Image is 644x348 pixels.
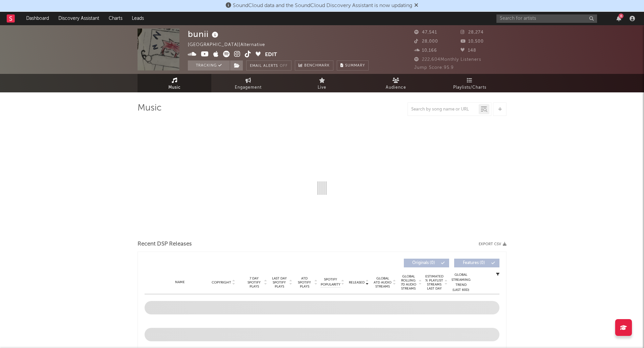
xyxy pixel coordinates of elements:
span: Originals ( 0 ) [408,261,439,265]
button: Tracking [188,60,230,71]
a: Benchmark [295,60,333,71]
div: bunii [188,29,220,40]
button: Export CSV [479,242,506,246]
div: 6 [619,13,624,18]
span: 7 Day Spotify Plays [245,276,263,289]
em: Off [280,64,288,68]
span: Benchmark [304,62,330,70]
a: Live [285,74,359,92]
span: 10,500 [461,39,484,44]
span: ATD Spotify Plays [296,276,313,289]
a: Charts [104,12,127,25]
span: Live [318,84,326,92]
a: Leads [127,12,149,25]
span: Released [349,280,365,285]
button: Edit [265,51,277,59]
span: Recent DSP Releases [138,240,192,248]
div: Name [158,280,202,285]
span: Music [168,84,181,92]
button: 6 [616,16,621,21]
a: Playlists/Charts [433,74,506,92]
button: Features(0) [454,259,499,267]
a: Engagement [211,74,285,92]
div: [GEOGRAPHIC_DATA] | Alternative [188,41,273,49]
span: 28,000 [414,39,438,44]
a: Music [138,74,211,92]
a: Audience [359,74,433,92]
button: Originals(0) [404,259,449,267]
button: Summary [337,60,369,71]
input: Search by song name or URL [408,107,479,112]
span: Playlists/Charts [453,84,486,92]
span: Copyright [212,280,231,285]
span: Estimated % Playlist Streams Last Day [425,274,443,291]
span: Global ATD Audio Streams [373,276,392,289]
span: Features ( 0 ) [459,261,489,265]
div: Global Streaming Trend (Last 60D) [451,272,471,293]
span: Global Rolling 7D Audio Streams [399,274,418,291]
span: Spotify Popularity [321,277,340,287]
span: Jump Score: 95.9 [414,66,454,70]
button: Email AlertsOff [246,60,291,71]
span: Audience [386,84,406,92]
input: Search for artists [496,14,597,23]
span: 28,274 [461,30,484,35]
span: Last Day Spotify Plays [270,276,288,289]
span: Dismiss [414,3,418,8]
span: 148 [461,48,476,53]
span: 10,166 [414,48,437,53]
span: 47,541 [414,30,437,35]
span: Summary [345,64,365,68]
span: Engagement [235,84,262,92]
a: Discovery Assistant [54,12,104,25]
span: 222,604 Monthly Listeners [414,57,481,62]
a: Dashboard [21,12,54,25]
span: SoundCloud data and the SoundCloud Discovery Assistant is now updating [233,3,412,8]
